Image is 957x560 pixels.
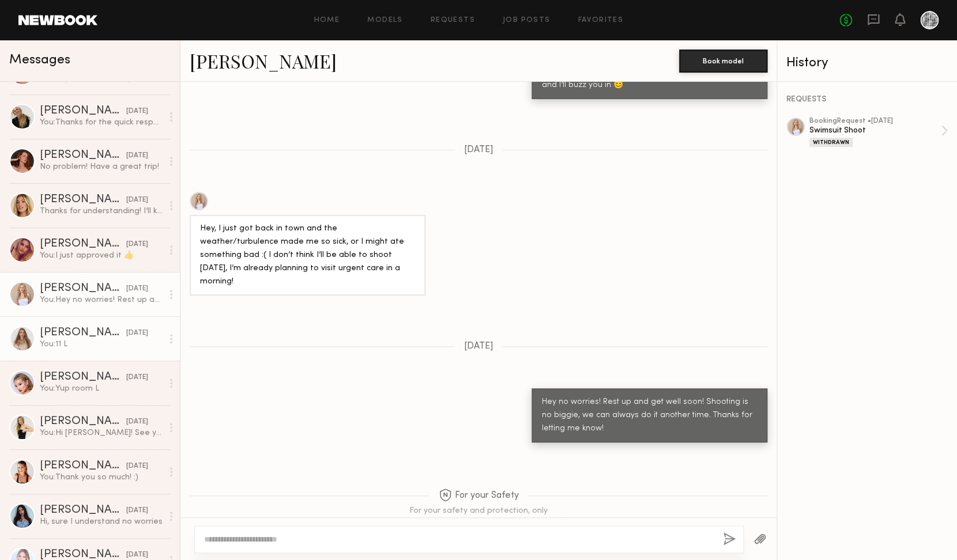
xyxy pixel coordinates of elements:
div: [DATE] [126,328,148,339]
div: History [786,56,948,70]
span: Messages [9,54,70,67]
a: Book model [679,55,767,65]
a: Requests [431,17,475,24]
div: You: Thanks for the quick response! Just booked you for [DATE] (Fri) at 4pm ☺️ -Address is [STREE... [40,117,163,128]
div: Hey, I just got back in town and the weather/turbulence made me so sick, or I might ate something... [200,222,415,289]
div: Hey no worries! Rest up and get well soon! Shooting is no biggie, we can always do it another tim... [542,396,757,436]
div: [PERSON_NAME] [40,416,126,427]
div: You: Yup room L [40,383,163,394]
div: You: I just approved it 👍 [40,250,163,261]
div: [PERSON_NAME] [40,327,126,339]
div: You: 11 L [40,339,163,350]
div: You: Hey no worries! Rest up and get well soon! Shooting is no biggie, we can always do it anothe... [40,294,163,305]
div: [DATE] [126,150,148,161]
div: You: Thank you so much! :) [40,472,163,483]
div: [PERSON_NAME] [40,372,126,383]
div: [PERSON_NAME] [40,150,126,161]
div: No problem! Have a great trip! [40,161,163,172]
div: [DATE] [126,195,148,206]
a: Models [367,17,402,24]
div: [PERSON_NAME] [40,460,126,472]
div: Swimsuit Shoot [809,125,941,136]
a: bookingRequest •[DATE]Swimsuit ShootWithdrawn [809,118,948,147]
div: [DATE] [126,417,148,427]
div: You: Hi [PERSON_NAME]! See you [DATE]! Just message when in front of the building and I’ll buzz y... [40,427,163,438]
div: [DATE] [126,461,148,472]
span: [DATE] [464,145,493,155]
a: Job Posts [503,17,551,24]
button: Book model [679,50,767,73]
div: [DATE] [126,283,148,294]
div: REQUESTS [786,96,948,104]
div: Withdrawn [809,138,853,147]
div: [DATE] [126,372,148,383]
div: [PERSON_NAME] [40,505,126,516]
div: [DATE] [126,505,148,516]
div: [PERSON_NAME] [40,283,126,294]
div: Thanks for understanding! I’ll keep an eye out! Safe travels! [40,206,163,217]
a: Favorites [578,17,623,24]
span: [DATE] [464,342,493,351]
div: [DATE] [126,106,148,117]
div: Hi, sure I understand no worries [40,516,163,527]
a: [PERSON_NAME] [190,48,337,73]
a: Home [314,17,340,24]
div: For your safety and protection, only communicate and pay directly within Newbook [386,506,571,527]
div: [PERSON_NAME] [40,105,126,117]
div: [PERSON_NAME] [40,194,126,206]
div: booking Request • [DATE] [809,118,941,125]
div: [PERSON_NAME] [40,239,126,250]
span: For your Safety [439,489,519,503]
div: [DATE] [126,239,148,250]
